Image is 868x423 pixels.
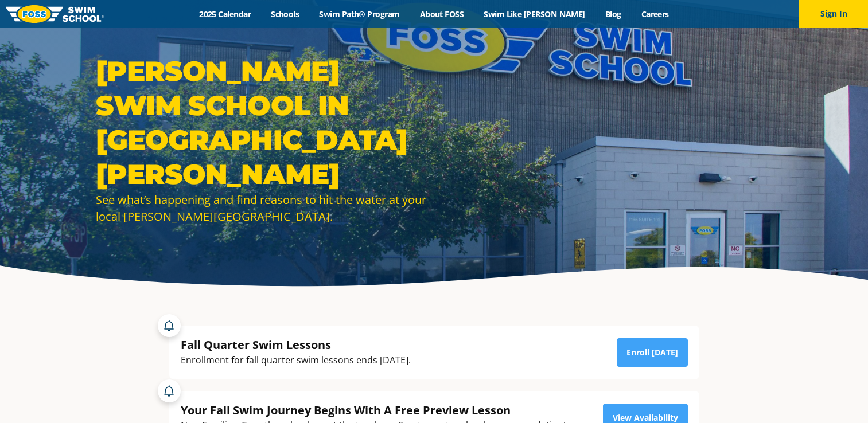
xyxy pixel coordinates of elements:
[189,9,261,19] a: 2025 Calendar
[631,9,679,19] a: Careers
[309,9,410,19] a: Swim Path® Program
[96,191,429,225] div: See what’s happening and find reasons to hit the water at your local [PERSON_NAME][GEOGRAPHIC_DATA].
[261,9,309,19] a: Schools
[6,5,104,23] img: FOSS Swim School Logo
[617,338,688,367] a: Enroll [DATE]
[181,402,566,418] div: Your Fall Swim Journey Begins With A Free Preview Lesson
[181,352,411,368] div: Enrollment for fall quarter swim lessons ends [DATE].
[595,9,631,19] a: Blog
[474,9,595,19] a: Swim Like [PERSON_NAME]
[96,54,429,191] h1: [PERSON_NAME] Swim School in [GEOGRAPHIC_DATA][PERSON_NAME]
[410,9,474,19] a: About FOSS
[181,337,411,352] div: Fall Quarter Swim Lessons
